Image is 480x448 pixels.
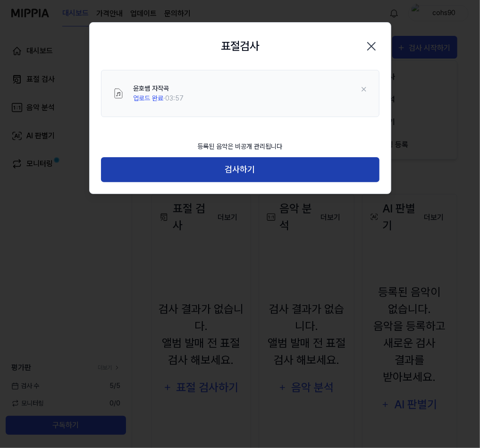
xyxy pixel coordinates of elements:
[134,93,184,103] div: · 03:57
[134,84,184,93] div: 윤호쌤 자작곡
[134,94,164,102] span: 업로드 완료
[192,136,288,157] div: 등록된 음악은 비공개 관리됩니다
[221,38,260,55] h2: 표절검사
[113,88,124,99] img: File Select
[101,157,379,182] button: 검사하기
